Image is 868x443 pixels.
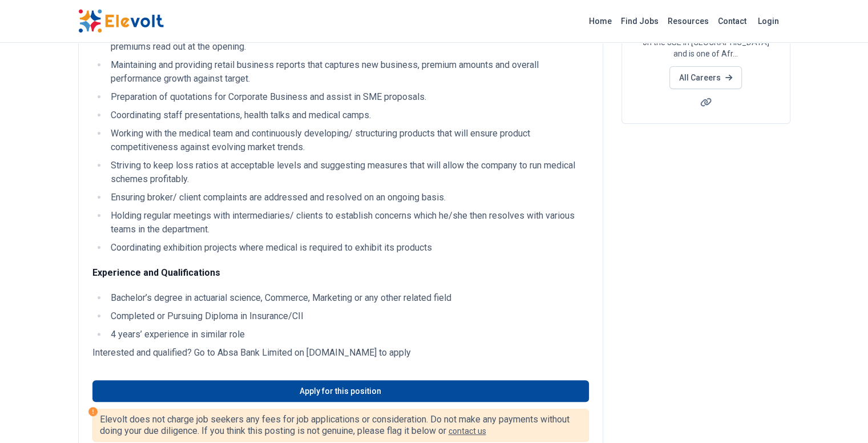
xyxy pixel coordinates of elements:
[107,309,589,323] li: Completed or Pursuing Diploma in Insurance/CII
[107,291,589,305] li: Bachelor’s degree in actuarial science, Commerce, Marketing or any other related field
[78,9,164,33] img: Elevolt
[616,12,663,30] a: Find Jobs
[92,267,220,278] strong: Experience and Qualifications
[107,191,589,204] li: Ensuring broker/ client complaints are addressed and resolved on an ongoing basis.
[584,12,616,30] a: Home
[107,108,589,122] li: Coordinating staff presentations, health talks and medical camps.
[669,66,742,89] a: All Careers
[92,380,589,402] a: Apply for this position
[107,328,589,341] li: 4 years’ experience in similar role
[713,12,751,30] a: Contact
[107,241,589,255] li: Coordinating exhibition projects where medical is required to exhibit its products
[107,209,589,236] li: Holding regular meetings with intermediaries/ clients to establish concerns which he/she then res...
[107,90,589,104] li: Preparation of quotations for Corporate Business and assist in SME proposals.
[92,346,589,360] p: Interested and qualified? Go to Absa Bank Limited on [DOMAIN_NAME] to apply
[663,12,713,30] a: Resources
[449,426,486,436] a: contact us
[107,159,589,186] li: Striving to keep loss ratios at acceptable levels and suggesting measures that will allow the com...
[107,127,589,154] li: Working with the medical team and continuously developing/ structuring products that will ensure ...
[100,414,582,437] p: Elevolt does not charge job seekers any fees for job applications or consideration. Do not make a...
[811,388,868,443] iframe: Chat Widget
[107,58,589,86] li: Maintaining and providing retail business reports that captures new business, premium amounts and...
[751,10,786,33] a: Login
